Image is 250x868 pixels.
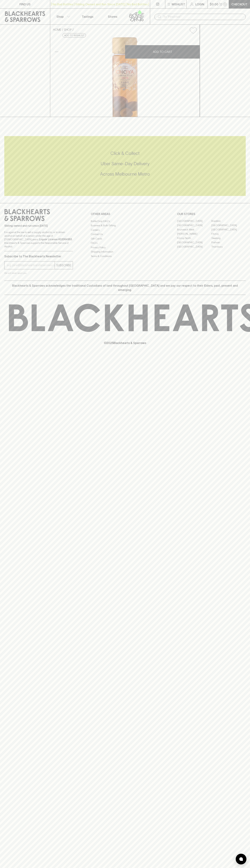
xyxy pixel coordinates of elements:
a: SHOP [64,28,72,31]
a: [PERSON_NAME] [177,232,211,236]
button: Add to wishlist [63,33,86,38]
a: Brunswick West [177,228,211,232]
button: ADD TO CART [125,45,200,59]
a: Bottle Drop FAQ's [91,219,159,223]
a: Terms & Conditions [91,254,159,258]
a: Thornbury [211,245,246,249]
p: Blackhearts & Sparrows acknowledges the traditional Custodians of land throughout [GEOGRAPHIC_DAT... [7,283,243,292]
a: Shipping Information [91,250,159,254]
button: SUBSCRIBE [55,261,73,269]
a: Gift Cards [91,236,159,241]
a: FAQ's [91,241,159,245]
a: [GEOGRAPHIC_DATA] [177,223,211,228]
p: OUR STORES [177,212,246,216]
p: SUBSCRIBE [56,263,71,267]
a: Contact Us [91,232,159,236]
a: Braddon [211,219,246,223]
p: Wishlist [172,2,185,6]
p: 0 [224,3,226,5]
button: Shop [50,9,75,24]
p: $0.00 [210,2,218,6]
a: [GEOGRAPHIC_DATA] [211,228,246,232]
a: Tastings [75,9,100,24]
p: Checkout [231,2,247,6]
h5: Uber Same-Day Delivery [4,161,246,167]
a: Stores [100,9,125,24]
a: Geelong [211,236,246,240]
a: Business & Bulk Gifting [91,223,159,228]
a: HOME [53,28,61,31]
a: Careers [91,228,159,232]
p: Login [195,2,204,6]
a: Privacy Policy [91,245,159,250]
a: Fitzroy North [177,236,211,240]
p: Shop [56,14,64,19]
a: [GEOGRAPHIC_DATA] [177,245,211,249]
a: Fitzroy [211,232,246,236]
p: Sibling owned and run since [DATE] [4,224,73,228]
p: We will never spam you [4,271,73,275]
p: Tastings [82,14,93,19]
input: Try "Pinot noir" [163,14,243,20]
p: Subscribe to The Blackhearts Newsletter [4,254,73,258]
div: Call to action block [4,136,246,196]
h5: Across Melbourne Metro [4,171,246,177]
input: e.g. jane@blackheartsandsparrows.com.au [7,262,55,268]
p: It is against the law to sell or supply alcohol to, or to obtain alcohol on behalf of a person un... [4,230,73,248]
button: Add to wishlist [188,26,198,35]
h5: Click & Collect [4,150,246,156]
a: Prahran [211,240,246,245]
strong: Liquor License #32064953 [39,238,72,241]
p: ADD TO CART [153,50,172,54]
img: bubble-icon [239,857,243,861]
p: FIND US [19,2,31,6]
p: OTHER AREAS [91,212,159,216]
a: [GEOGRAPHIC_DATA] [177,219,211,223]
a: [GEOGRAPHIC_DATA] [177,240,211,245]
a: [GEOGRAPHIC_DATA] [211,223,246,228]
img: 19794.png [50,37,200,117]
p: Stores [108,14,117,19]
